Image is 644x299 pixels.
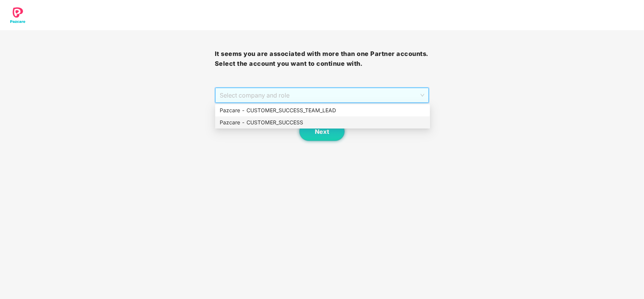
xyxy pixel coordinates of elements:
[215,104,430,116] div: Pazcare - CUSTOMER_SUCCESS_TEAM_LEAD
[220,88,425,102] span: Select company and role
[215,116,430,129] div: Pazcare - CUSTOMER_SUCCESS
[315,128,329,135] span: Next
[215,49,430,68] h3: It seems you are associated with more than one Partner accounts. Select the account you want to c...
[220,106,425,115] div: Pazcare - CUSTOMER_SUCCESS_TEAM_LEAD
[299,122,345,141] button: Next
[220,118,425,127] div: Pazcare - CUSTOMER_SUCCESS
